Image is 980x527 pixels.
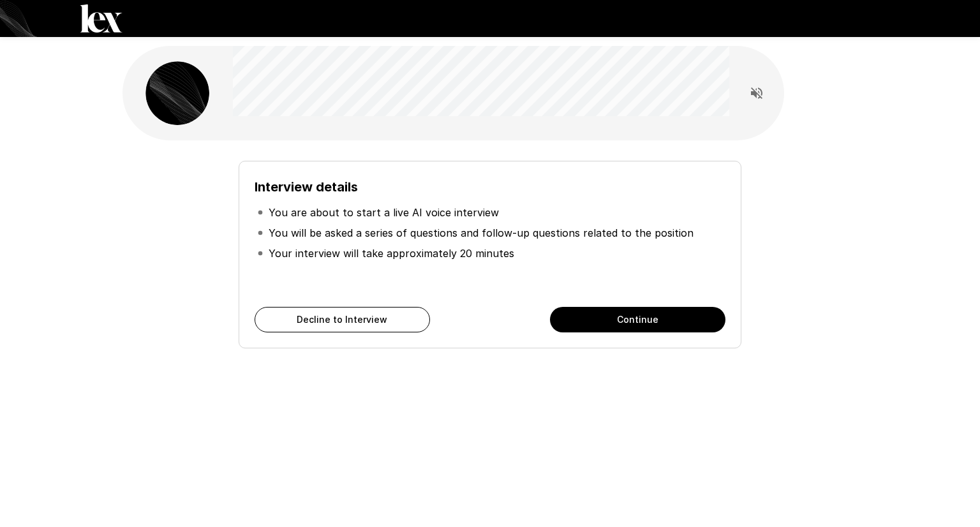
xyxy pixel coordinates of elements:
img: lex_avatar2.png [145,61,209,125]
button: Decline to Interview [255,307,430,332]
p: You will be asked a series of questions and follow-up questions related to the position [269,225,694,241]
button: Read questions aloud [744,80,769,106]
p: Your interview will take approximately 20 minutes [269,246,514,261]
p: You are about to start a live AI voice interview [269,205,499,220]
button: Continue [550,307,725,332]
b: Interview details [255,179,358,195]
